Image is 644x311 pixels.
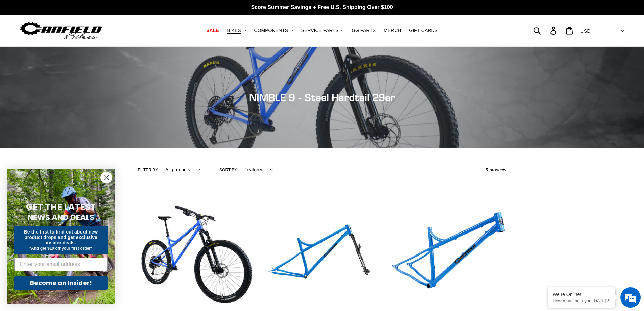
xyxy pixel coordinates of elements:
span: BIKES [227,28,241,34]
span: NIMBLE 9 - Steel Hardtail 29er [249,91,395,104]
button: Close dialog [100,172,112,183]
div: We're Online! [553,292,610,297]
span: Be the first to find out about new product drops and get exclusive insider deals. [24,229,98,245]
button: COMPONENTS [251,26,296,35]
span: GG PARTS [352,28,376,34]
label: Sort by [219,167,237,173]
span: SALE [206,28,219,34]
a: MERCH [380,26,404,35]
input: Search [537,23,554,38]
input: Enter your email address [14,258,108,271]
a: GG PARTS [348,26,379,35]
span: GET THE LATEST [26,201,96,213]
button: BIKES [223,26,249,35]
span: MERCH [384,28,401,34]
label: Filter by [138,167,158,173]
button: SERVICE PARTS [298,26,347,35]
button: Become an Insider! [14,276,108,290]
p: How may I help you today? [553,298,610,303]
span: *And get $10 off your first order* [29,246,92,251]
span: 5 products [486,167,506,172]
a: SALE [203,26,222,35]
span: SERVICE PARTS [301,28,338,34]
span: GIFT CARDS [409,28,438,34]
span: COMPONENTS [254,28,288,34]
a: GIFT CARDS [406,26,441,35]
span: NEWS AND DEALS [28,212,94,223]
img: Canfield Bikes [19,20,103,41]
